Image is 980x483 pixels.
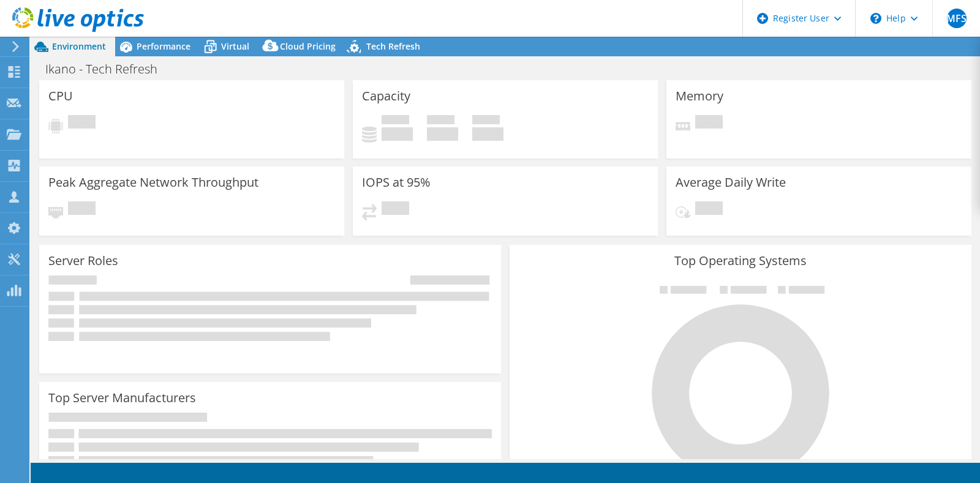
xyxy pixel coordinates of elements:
[48,391,196,405] h3: Top Server Manufacturers
[137,40,190,52] span: Performance
[280,40,336,52] span: Cloud Pricing
[695,115,723,132] span: Pending
[68,201,96,218] span: Pending
[427,115,454,127] span: Free
[382,201,409,218] span: Pending
[427,127,458,141] h4: 0 GiB
[68,115,96,132] span: Pending
[362,176,431,189] h3: IOPS at 95%
[676,89,723,103] h3: Memory
[870,13,881,24] svg: \n
[382,115,409,127] span: Used
[472,127,503,141] h4: 0 GiB
[48,89,73,103] h3: CPU
[221,40,249,52] span: Virtual
[472,115,500,127] span: Total
[676,176,786,189] h3: Average Daily Write
[366,40,420,52] span: Tech Refresh
[362,89,410,103] h3: Capacity
[52,40,106,52] span: Environment
[382,127,413,141] h4: 0 GiB
[695,201,723,218] span: Pending
[947,9,967,28] span: MFS
[48,176,258,189] h3: Peak Aggregate Network Throughput
[40,62,176,76] h1: Ikano - Tech Refresh
[48,254,118,268] h3: Server Roles
[519,254,962,268] h3: Top Operating Systems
